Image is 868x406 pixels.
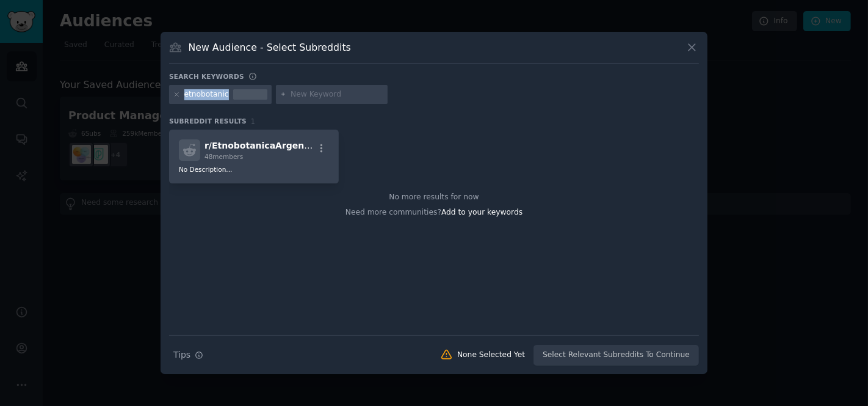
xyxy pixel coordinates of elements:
[184,89,229,100] div: etnobotanic
[169,117,247,125] span: Subreddit Results
[441,208,523,216] span: Add to your keywords
[179,165,329,174] p: No Description...
[204,141,323,150] span: r/ EtnobotanicaArgentina
[291,89,383,100] input: New Keyword
[189,41,351,54] h3: New Audience - Select Subreddits
[173,349,190,361] span: Tips
[204,153,243,160] span: 48 members
[169,203,699,218] div: Need more communities?
[169,344,208,366] button: Tips
[169,192,699,203] div: No more results for now
[169,72,244,81] h3: Search keywords
[457,350,525,361] div: None Selected Yet
[251,117,255,125] span: 1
